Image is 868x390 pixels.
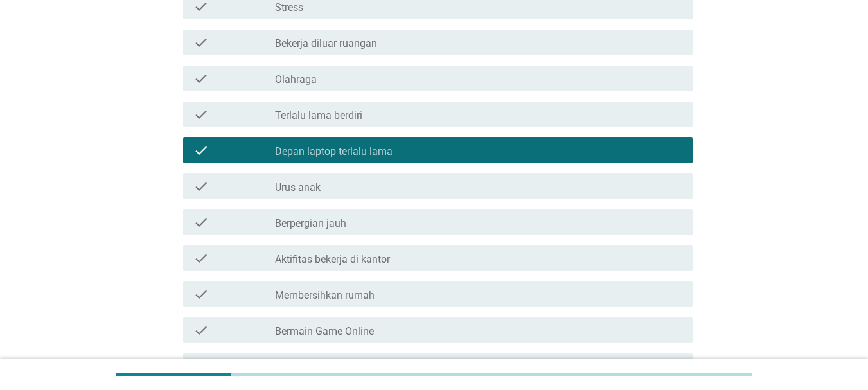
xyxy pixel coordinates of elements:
[275,109,362,122] label: Terlalu lama berdiri
[193,35,209,50] i: check
[193,215,209,230] i: check
[193,143,209,158] i: check
[275,325,374,338] label: Bermain Game Online
[275,181,321,194] label: Urus anak
[275,1,303,14] label: Stress
[275,289,375,302] label: Membersihkan rumah
[275,217,346,230] label: Berpergian jauh
[193,323,209,338] i: check
[275,253,390,266] label: Aktifitas bekerja di kantor
[193,107,209,122] i: check
[193,71,209,86] i: check
[193,179,209,194] i: check
[275,145,393,158] label: Depan laptop terlalu lama
[275,37,377,50] label: Bekerja diluar ruangan
[193,287,209,302] i: check
[275,73,317,86] label: Olahraga
[193,251,209,266] i: check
